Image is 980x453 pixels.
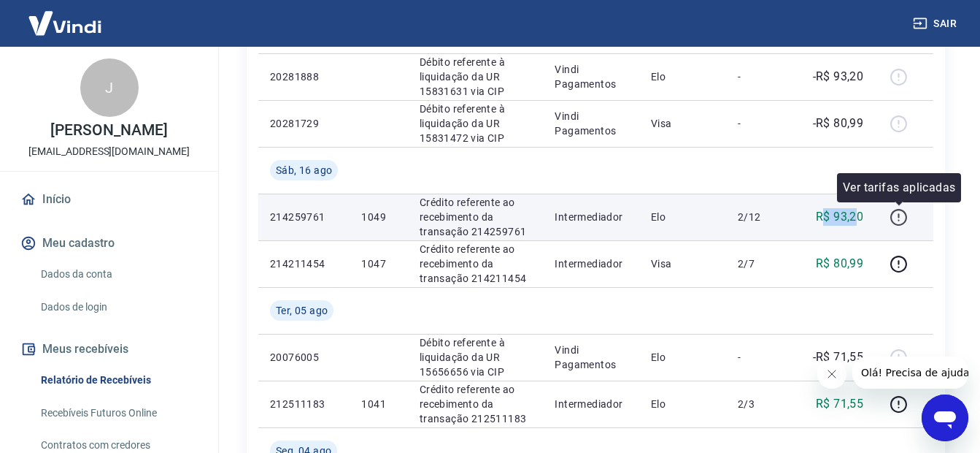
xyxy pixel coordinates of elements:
p: - [738,69,781,84]
p: Elo [651,69,714,84]
button: Sair [910,10,962,37]
img: Vindi [18,1,112,45]
p: Visa [651,116,714,131]
p: [PERSON_NAME] [50,123,167,138]
p: - [738,116,781,131]
p: Débito referente à liquidação da UR 15831472 via CIP [420,102,532,145]
p: -R$ 71,55 [813,349,864,366]
p: 214259761 [270,210,338,224]
span: Sáb, 16 ago [276,163,332,178]
a: Relatório de Recebíveis [35,365,201,395]
p: 1049 [361,210,396,224]
span: Olá! Precisa de ajuda? [9,10,123,22]
p: 2/12 [738,210,781,224]
p: 214211454 [270,256,338,271]
span: Ter, 05 ago [276,303,328,318]
p: 1041 [361,397,396,411]
div: J [80,58,139,117]
p: Crédito referente ao recebimento da transação 214259761 [420,195,532,239]
p: Débito referente à liquidação da UR 15831631 via CIP [420,55,532,99]
p: 1047 [361,256,396,271]
p: - [738,350,781,365]
p: Intermediador [555,397,628,411]
iframe: Botão para abrir a janela de mensagens [922,395,968,441]
a: Dados da conta [35,259,201,289]
p: Visa [651,256,714,271]
p: Intermediador [555,210,628,224]
p: Elo [651,397,714,411]
a: Início [18,183,201,216]
p: R$ 71,55 [816,395,863,413]
p: Vindi Pagamentos [555,109,628,138]
p: 2/3 [738,397,781,411]
p: 20076005 [270,350,338,365]
p: 212511183 [270,397,338,411]
p: Débito referente à liquidação da UR 15656656 via CIP [420,335,532,379]
a: Dados de login [35,292,201,322]
p: Elo [651,210,714,224]
button: Meus recebíveis [18,333,201,365]
p: Vindi Pagamentos [555,343,628,372]
iframe: Mensagem da empresa [852,357,968,389]
p: Elo [651,350,714,365]
p: -R$ 93,20 [813,68,864,85]
p: Intermediador [555,256,628,271]
a: Recebíveis Futuros Online [35,398,201,428]
p: 2/7 [738,256,781,271]
p: [EMAIL_ADDRESS][DOMAIN_NAME] [28,144,190,159]
p: -R$ 80,99 [813,115,864,132]
p: Crédito referente ao recebimento da transação 212511183 [420,382,532,426]
iframe: Fechar mensagem [817,359,846,389]
p: 20281729 [270,116,338,131]
p: Vindi Pagamentos [555,62,628,91]
p: Ver tarifas aplicadas [843,179,955,197]
p: Crédito referente ao recebimento da transação 214211454 [420,242,532,286]
button: Meu cadastro [18,227,201,259]
p: R$ 80,99 [816,255,863,273]
p: R$ 93,20 [816,208,863,226]
p: 20281888 [270,69,338,84]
